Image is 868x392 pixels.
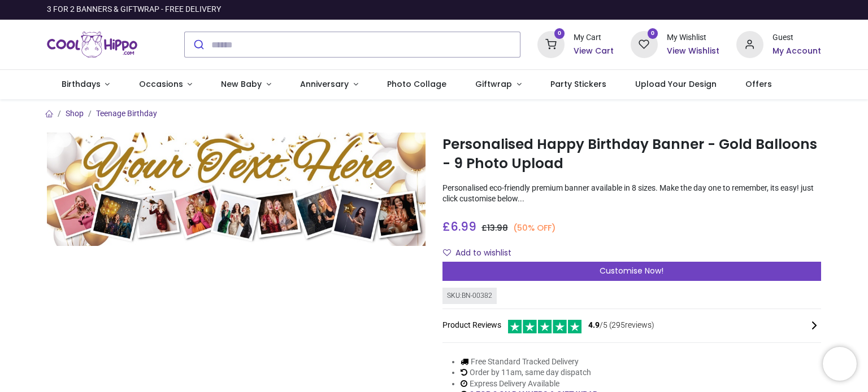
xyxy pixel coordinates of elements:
[442,218,476,235] span: £
[450,218,476,235] span: 6.99
[387,78,446,90] span: Photo Collage
[443,249,451,257] i: Add to wishlist
[47,29,137,60] a: Logo of Cool Hippo
[461,378,619,390] li: Express Delivery Available
[588,320,600,329] span: 4.9
[475,78,512,90] span: Giftwrap
[584,4,821,15] iframe: Customer reviews powered by Trustpilot
[574,46,614,57] a: View Cart
[62,78,101,90] span: Birthdays
[66,109,84,118] a: Shop
[667,46,719,57] a: View Wishlist
[554,28,565,39] sup: 0
[96,109,157,118] a: Teenage Birthday
[124,70,207,99] a: Occasions
[648,28,658,39] sup: 0
[442,318,821,333] div: Product Reviews
[442,288,497,304] div: SKU: BN-00382
[461,356,619,368] li: Free Standard Tracked Delivery
[537,39,565,49] a: 0
[600,265,663,276] span: Customise Now!
[185,32,211,57] button: Submit
[772,32,821,43] div: Guest
[772,46,821,57] a: My Account
[745,78,772,90] span: Offers
[588,320,654,331] span: /5 ( 295 reviews)
[300,78,349,90] span: Anniversary
[47,4,221,15] div: 3 FOR 2 BANNERS & GIFTWRAP - FREE DELIVERY
[47,133,426,246] img: Personalised Happy Birthday Banner - Gold Balloons - 9 Photo Upload
[513,222,556,234] small: (50% OFF)
[461,367,619,378] li: Order by 11am, same day dispatch
[823,347,857,381] iframe: Brevo live chat
[550,78,606,90] span: Party Stickers
[285,70,372,99] a: Anniversary
[442,135,821,174] h1: Personalised Happy Birthday Banner - Gold Balloons - 9 Photo Upload
[461,70,536,99] a: Giftwrap
[47,70,124,99] a: Birthdays
[487,222,508,234] span: 13.98
[207,70,286,99] a: New Baby
[442,183,821,205] p: Personalised eco-friendly premium banner available in 8 sizes. Make the day one to remember, its ...
[139,78,183,90] span: Occasions
[47,29,137,60] img: Cool Hippo
[442,244,521,263] button: Add to wishlistAdd to wishlist
[631,39,658,49] a: 0
[574,32,614,43] div: My Cart
[635,78,717,90] span: Upload Your Design
[667,32,719,43] div: My Wishlist
[481,222,508,234] span: £
[221,78,262,90] span: New Baby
